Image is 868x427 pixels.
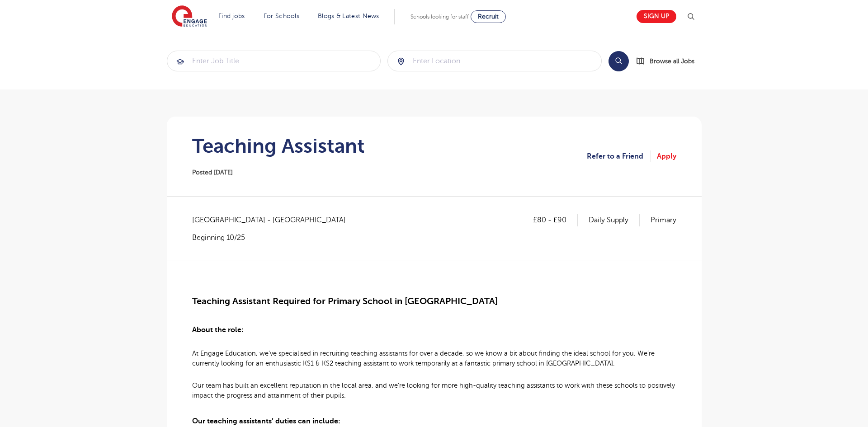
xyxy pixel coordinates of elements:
[167,51,381,71] div: Submit
[172,5,207,28] img: Engage Education
[609,51,629,71] button: Search
[192,326,244,334] span: About the role:
[650,56,694,66] span: Browse all Jobs
[218,13,245,19] a: Find jobs
[636,56,702,66] a: Browse all Jobs
[264,13,299,19] a: For Schools
[589,214,640,226] p: Daily Supply
[318,13,379,19] a: Blogs & Latest News
[192,135,365,157] h1: Teaching Assistant
[192,214,355,226] span: [GEOGRAPHIC_DATA] - [GEOGRAPHIC_DATA]
[471,10,506,23] a: Recruit
[388,51,601,71] input: Submit
[387,51,602,71] div: Submit
[192,169,233,176] span: Posted [DATE]
[192,350,655,367] span: At Engage Education, we’ve specialised in recruiting teaching assistants for over a decade, so we...
[192,296,498,306] span: Teaching Assistant Required for Primary School in [GEOGRAPHIC_DATA]
[192,233,355,243] p: Beginning 10/25
[478,13,499,20] span: Recruit
[651,214,676,226] p: Primary
[192,417,340,425] span: Our teaching assistants’ duties can include:
[167,51,381,71] input: Submit
[657,150,676,162] a: Apply
[637,10,676,23] a: Sign up
[587,150,651,162] a: Refer to a Friend
[192,382,675,399] span: Our team has built an excellent reputation in the local area, and we’re looking for more high-qua...
[533,214,578,226] p: £80 - £90
[410,14,469,20] span: Schools looking for staff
